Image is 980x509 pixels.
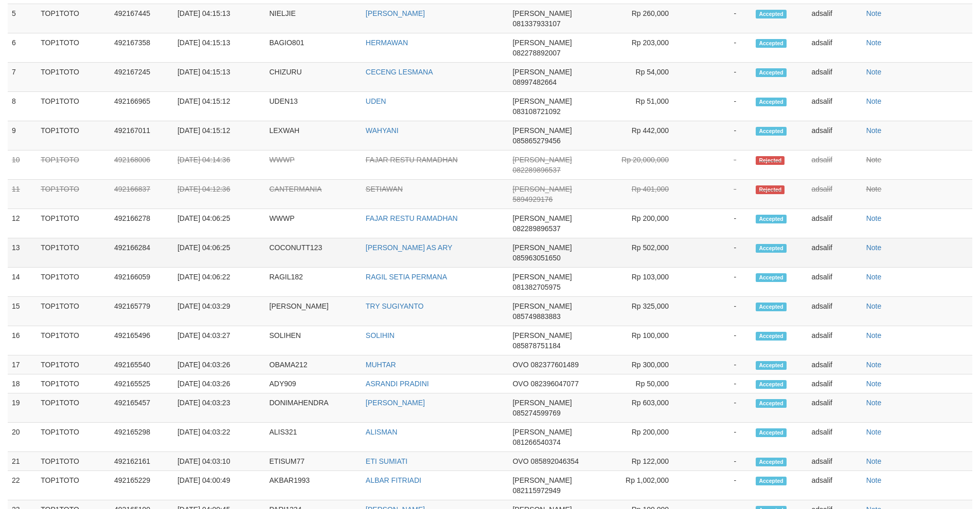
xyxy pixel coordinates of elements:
[807,423,862,452] td: adsalif
[8,180,37,209] td: 11
[866,476,882,484] a: Note
[173,238,265,268] td: [DATE] 04:06:25
[605,33,684,63] td: Rp 203,000
[265,63,362,92] td: CHIZURU
[37,374,110,393] td: TOP1TOTO
[366,68,433,76] a: CECENG LESMANA
[866,428,882,436] a: Note
[37,180,110,209] td: TOP1TOTO
[110,121,173,150] td: 492167011
[8,355,37,374] td: 17
[807,268,862,297] td: adsalif
[756,156,785,165] span: Rejected
[110,92,173,121] td: 492166965
[807,471,862,500] td: adsalif
[807,374,862,393] td: adsalif
[512,49,560,57] span: 082278892007
[807,92,862,121] td: adsalif
[807,393,862,423] td: adsalif
[605,326,684,355] td: Rp 100,000
[37,471,110,500] td: TOP1TOTO
[37,326,110,355] td: TOP1TOTO
[512,399,572,407] span: [PERSON_NAME]
[512,302,572,310] span: [PERSON_NAME]
[265,297,362,326] td: [PERSON_NAME]
[37,238,110,268] td: TOP1TOTO
[110,238,173,268] td: 492166284
[512,166,560,174] span: 082289896537
[37,209,110,238] td: TOP1TOTO
[8,268,37,297] td: 14
[173,33,265,63] td: [DATE] 04:15:13
[866,273,882,281] a: Note
[8,297,37,326] td: 15
[265,180,362,209] td: CANTERMANIA
[110,393,173,423] td: 492165457
[866,243,882,252] a: Note
[8,33,37,63] td: 6
[512,312,560,321] span: 085749883883
[684,238,752,268] td: -
[173,355,265,374] td: [DATE] 04:03:26
[173,63,265,92] td: [DATE] 04:15:13
[756,273,787,282] span: Accepted
[512,137,560,145] span: 085865279456
[173,268,265,297] td: [DATE] 04:06:22
[366,331,395,340] a: SOLIHIN
[866,126,882,135] a: Note
[265,326,362,355] td: SOLIHEN
[366,273,447,281] a: RAGIL SETIA PERMANA
[756,185,785,194] span: Rejected
[8,374,37,393] td: 18
[512,185,572,193] span: [PERSON_NAME]
[8,238,37,268] td: 13
[110,452,173,471] td: 492162161
[366,39,408,47] a: HERMAWAN
[605,150,684,180] td: Rp 20,000,000
[173,374,265,393] td: [DATE] 04:03:26
[807,180,862,209] td: adsalif
[265,121,362,150] td: LEXWAH
[605,92,684,121] td: Rp 51,000
[8,423,37,452] td: 20
[512,78,557,86] span: 08997482664
[37,92,110,121] td: TOP1TOTO
[265,393,362,423] td: DONIMAHENDRA
[366,9,425,17] a: [PERSON_NAME]
[866,39,882,47] a: Note
[173,92,265,121] td: [DATE] 04:15:12
[866,97,882,105] a: Note
[110,63,173,92] td: 492167245
[512,195,553,203] span: 5894929176
[173,4,265,33] td: [DATE] 04:15:13
[265,452,362,471] td: ETISUM77
[530,380,578,388] span: 082396047077
[110,150,173,180] td: 492168006
[37,355,110,374] td: TOP1TOTO
[37,393,110,423] td: TOP1TOTO
[37,121,110,150] td: TOP1TOTO
[512,331,572,340] span: [PERSON_NAME]
[265,33,362,63] td: BAGIO801
[756,303,787,311] span: Accepted
[756,458,787,466] span: Accepted
[512,428,572,436] span: [PERSON_NAME]
[512,9,572,17] span: [PERSON_NAME]
[366,476,421,484] a: ALBAR FITRIADI
[173,297,265,326] td: [DATE] 04:03:29
[512,20,560,28] span: 081337933107
[173,452,265,471] td: [DATE] 04:03:10
[756,98,787,106] span: Accepted
[807,326,862,355] td: adsalif
[173,326,265,355] td: [DATE] 04:03:27
[265,423,362,452] td: ALIS321
[366,243,453,252] a: [PERSON_NAME] AS ARY
[530,361,578,369] span: 082377601489
[37,63,110,92] td: TOP1TOTO
[807,33,862,63] td: adsalif
[866,457,882,465] a: Note
[807,355,862,374] td: adsalif
[605,471,684,500] td: Rp 1,002,000
[866,185,882,193] a: Note
[866,156,882,164] a: Note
